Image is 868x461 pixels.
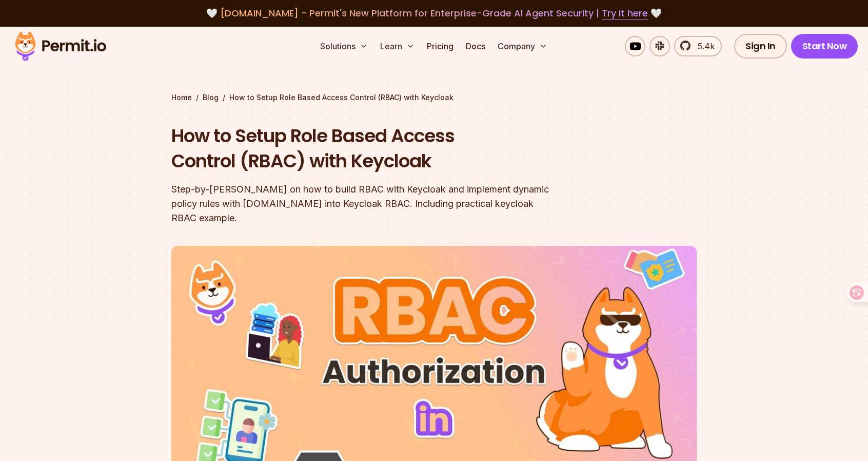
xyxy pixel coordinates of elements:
a: Docs [462,36,489,56]
div: 🤍 🤍 [25,6,843,21]
button: Learn [376,36,419,56]
span: 5.4k [692,40,715,52]
a: Try it here [602,7,648,20]
img: Permit logo [10,29,111,64]
span: [DOMAIN_NAME] - Permit's New Platform for Enterprise-Grade AI Agent Security | [220,7,648,20]
a: 5.4k [674,36,722,56]
a: Home [171,92,192,103]
button: Company [494,36,551,56]
div: / / [171,92,697,103]
a: Sign In [734,34,787,59]
a: Blog [203,92,219,103]
button: Solutions [316,36,372,56]
a: Start Now [791,34,858,59]
h1: How to Setup Role Based Access Control (RBAC) with Keycloak [171,123,565,174]
a: Pricing [423,36,458,56]
div: Step-by-[PERSON_NAME] on how to build RBAC with Keycloak and implement dynamic policy rules with ... [171,182,565,225]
